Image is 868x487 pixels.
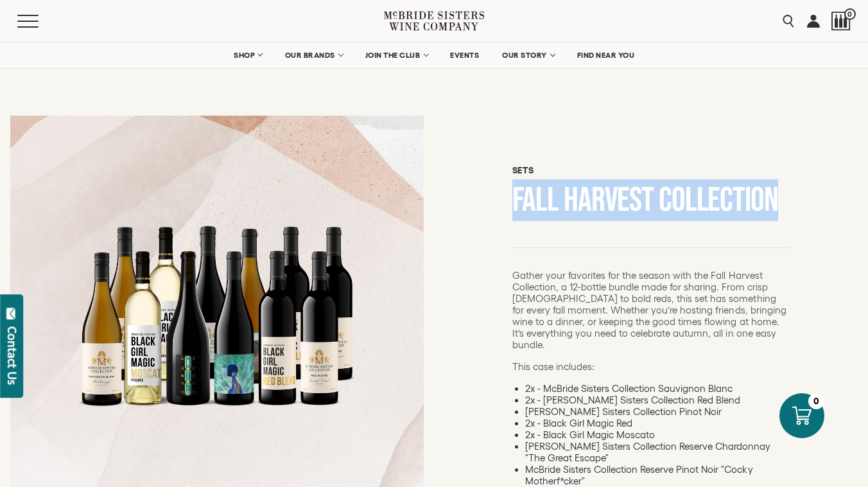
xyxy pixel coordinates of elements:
span: SHOP [234,51,256,60]
a: SHOP [225,42,270,68]
a: OUR STORY [494,42,562,68]
li: 2x - McBride Sisters Collection Sauvignon Blanc [525,383,790,394]
div: 0 [808,393,824,409]
span: EVENTS [450,51,479,60]
li: McBride Sisters Collection Reserve Pinot Noir "Cocky Motherf*cker" [525,464,790,487]
li: 2x - [PERSON_NAME] Sisters Collection Red Blend [525,394,790,406]
a: OUR BRANDS [277,42,351,68]
a: JOIN THE CLUB [357,42,436,68]
span: FIND NEAR YOU [577,51,635,60]
h6: Sets [512,165,790,176]
span: 0 [844,8,856,20]
div: Contact Us [6,326,19,385]
button: Mobile Menu Trigger [17,15,64,28]
a: FIND NEAR YOU [569,42,643,68]
h1: Fall Harvest Collection [512,184,790,217]
span: OUR BRANDS [285,51,335,60]
li: 2x - Black Girl Magic Moscato [525,429,790,441]
li: [PERSON_NAME] Sisters Collection Pinot Noir [525,406,790,418]
p: Gather your favorites for the season with the Fall Harvest Collection, a 12-bottle bundle made fo... [512,270,790,351]
li: [PERSON_NAME] Sisters Collection Reserve Chardonnay "The Great Escape" [525,441,790,464]
li: 2x - Black Girl Magic Red [525,418,790,429]
a: EVENTS [442,42,487,68]
span: OUR STORY [502,51,547,60]
p: This case includes: [512,361,790,373]
span: JOIN THE CLUB [365,51,421,60]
